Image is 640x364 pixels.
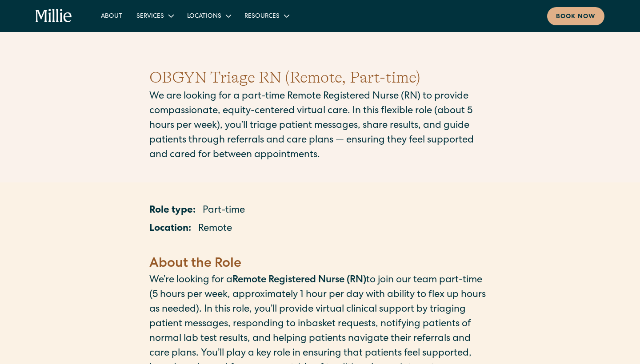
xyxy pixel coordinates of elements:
p: We are looking for a part-time Remote Registered Nurse (RN) to provide compassionate, equity-cent... [149,90,491,163]
a: About [94,8,129,23]
div: Services [129,8,180,23]
h1: OBGYN Triage RN (Remote, Part-time) [149,66,491,90]
div: Locations [187,12,221,21]
a: home [36,9,72,23]
strong: Remote Registered Nurse (RN) [232,276,366,285]
p: Location: [149,222,191,237]
div: Book now [556,12,596,22]
div: Resources [237,8,296,23]
a: Book now [547,7,604,25]
div: Services [136,12,164,21]
p: ‍ [149,240,491,255]
p: Remote [198,222,232,237]
strong: About the Role [149,257,241,271]
div: Resources [244,12,280,21]
div: Locations [180,8,237,23]
p: Role type: [149,204,196,218]
p: Part-time [203,204,245,218]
